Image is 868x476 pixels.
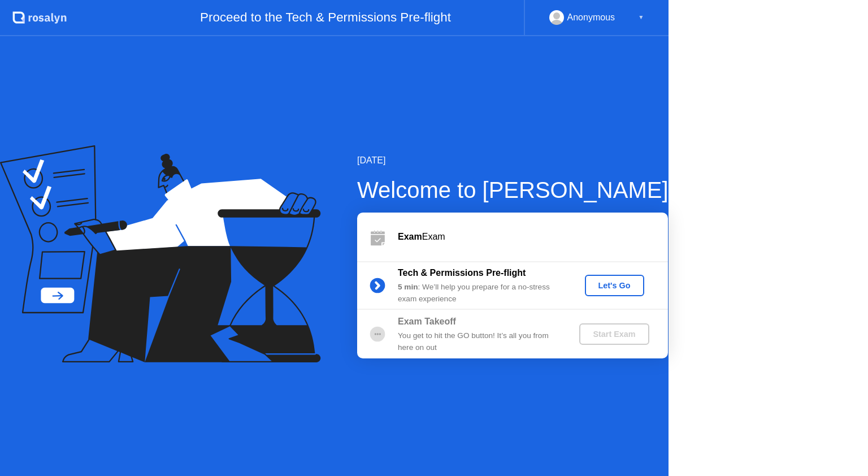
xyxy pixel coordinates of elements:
div: Let's Go [589,281,640,290]
b: Exam [398,232,422,241]
button: Let's Go [585,275,644,296]
button: Start Exam [579,323,649,345]
div: [DATE] [357,154,669,167]
div: Start Exam [584,330,644,339]
div: : We’ll help you prepare for a no-stress exam experience [398,282,561,305]
div: Welcome to [PERSON_NAME] [357,173,669,207]
div: Anonymous [567,10,615,25]
b: Exam Takeoff [398,317,456,326]
b: 5 min [398,283,418,291]
div: You get to hit the GO button! It’s all you from here on out [398,330,561,353]
div: ▼ [638,10,644,25]
b: Tech & Permissions Pre-flight [398,268,526,278]
div: Exam [398,230,668,244]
